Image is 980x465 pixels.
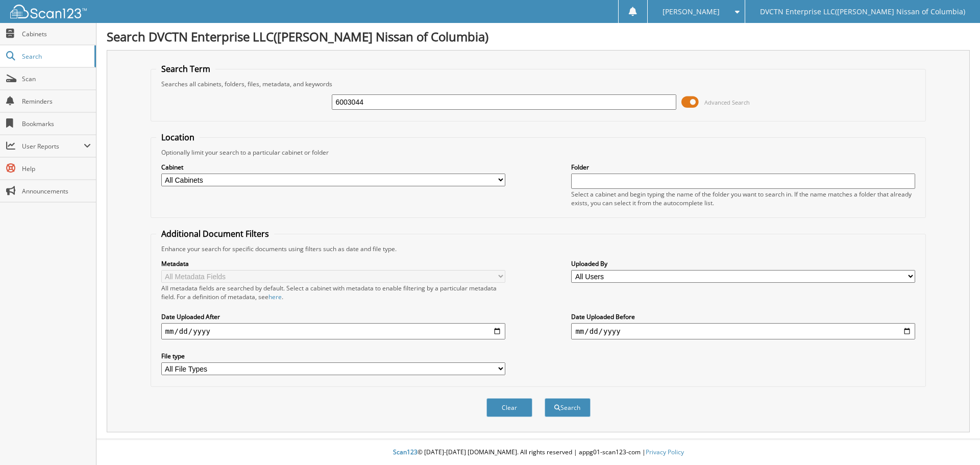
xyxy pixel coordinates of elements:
[161,323,505,339] input: start
[486,398,532,417] button: Clear
[929,416,980,465] iframe: Chat Widget
[704,99,750,106] span: Advanced Search
[156,148,921,157] div: Optionally limit your search to a particular cabinet or folder
[571,163,915,172] label: Folder
[156,80,921,88] div: Searches all cabinets, folders, files, metadata, and keywords
[156,244,921,253] div: Enhance your search for specific documents using filters such as date and file type.
[156,228,274,239] legend: Additional Document Filters
[22,75,91,83] span: Scan
[96,440,980,465] div: © [DATE]-[DATE] [DOMAIN_NAME]. All rights reserved | appg01-scan123-com |
[22,164,91,173] span: Help
[571,259,915,268] label: Uploaded By
[161,284,505,301] div: All metadata fields are searched by default. Select a cabinet with metadata to enable filtering b...
[22,142,84,151] span: User Reports
[161,312,505,321] label: Date Uploaded After
[571,312,915,321] label: Date Uploaded Before
[646,448,684,456] a: Privacy Policy
[10,5,87,18] img: scan123-logo-white.svg
[156,63,215,75] legend: Search Term
[663,9,720,15] span: [PERSON_NAME]
[545,398,591,417] button: Search
[760,9,965,15] span: DVCTN Enterprise LLC([PERSON_NAME] Nissan of Columbia)
[393,448,418,456] span: Scan123
[22,187,91,195] span: Announcements
[571,190,915,207] div: Select a cabinet and begin typing the name of the folder you want to search in. If the name match...
[22,52,89,61] span: Search
[161,352,505,360] label: File type
[161,259,505,268] label: Metadata
[156,132,200,143] legend: Location
[268,292,282,301] a: here
[22,30,91,38] span: Cabinets
[161,163,505,172] label: Cabinet
[22,119,91,128] span: Bookmarks
[571,323,915,339] input: end
[22,97,91,106] span: Reminders
[107,28,970,45] h1: Search DVCTN Enterprise LLC([PERSON_NAME] Nissan of Columbia)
